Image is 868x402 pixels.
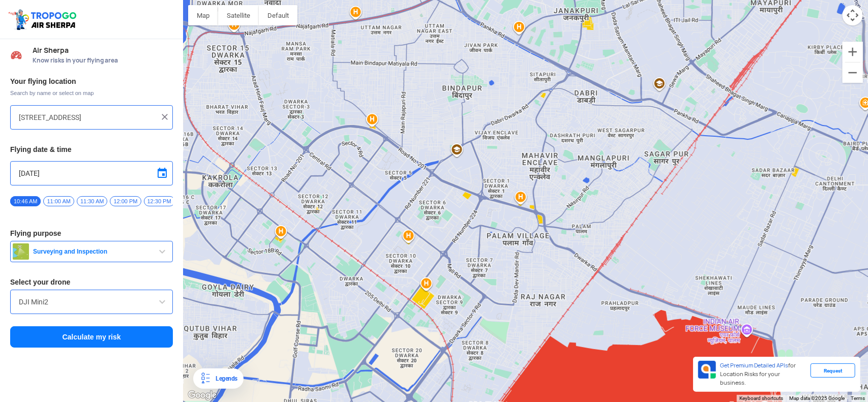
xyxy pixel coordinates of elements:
img: ic_close.png [160,112,170,122]
img: ic_tgdronemaps.svg [8,8,80,31]
div: Legends [212,373,237,385]
input: Search your flying location [19,111,157,123]
span: Air Sherpa [33,46,173,54]
span: Get Premium Detailed APIs [720,362,788,369]
div: for Location Risks for your business. [716,361,811,388]
button: Zoom out [843,63,863,83]
h3: Your flying location [10,78,173,85]
span: Know risks in your flying area [33,56,173,65]
span: Map data ©2025 Google [789,395,845,401]
span: Surveying and Inspection [29,248,156,256]
span: 11:00 AM [43,196,74,206]
span: 12:00 PM [110,196,141,206]
button: Calculate my risk [10,326,173,348]
a: Open this area in Google Maps (opens a new window) [186,389,219,402]
input: Select Date [19,167,164,179]
button: Surveying and Inspection [10,241,173,262]
button: Zoom in [843,42,863,62]
button: Show satellite imagery [218,5,259,25]
span: 12:30 PM [144,196,175,206]
button: Show street map [188,5,218,25]
button: Map camera controls [843,5,863,25]
span: 10:46 AM [10,196,41,206]
span: Search by name or select on map [10,89,173,97]
button: Keyboard shortcuts [739,395,783,402]
input: Search by name or Brand [19,296,164,308]
h3: Flying purpose [10,230,173,237]
h3: Select your drone [10,279,173,286]
img: survey.png [13,243,29,260]
h3: Flying date & time [10,146,173,153]
img: Legends [199,373,212,385]
div: Request [811,363,855,378]
img: Premium APIs [698,361,716,379]
img: Risk Scores [10,49,22,61]
img: Google [186,389,219,402]
span: 11:30 AM [77,196,107,206]
a: Terms [851,395,865,401]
